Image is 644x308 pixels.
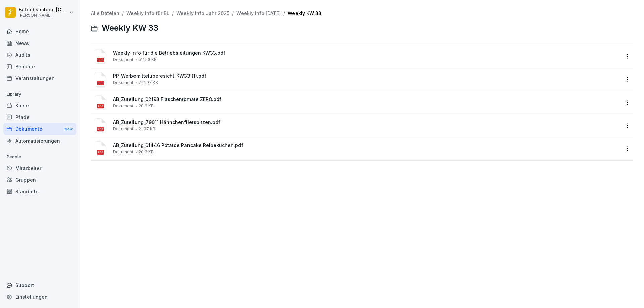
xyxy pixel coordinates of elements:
[3,89,76,100] p: Library
[3,123,76,135] a: DokumenteNew
[139,104,154,108] span: 20.6 KB
[63,125,74,133] div: New
[236,10,281,16] a: Weekly Info [DATE]
[113,50,621,56] span: Weekly Info für die Betriebsleitungen KW33.pdf
[283,11,285,16] span: /
[3,186,76,197] a: Standorte
[113,104,133,108] span: Dokument
[3,174,76,186] a: Gruppen
[3,111,76,123] a: Pfade
[126,10,169,16] a: Weekly Info für BL
[3,25,76,37] a: Home
[139,57,157,62] span: 511.53 KB
[139,80,158,85] span: 721.97 KB
[3,291,76,303] a: Einstellungen
[113,73,621,79] span: PP_Werbemitteluberesicht_KW33 (1).pdf
[176,10,229,16] a: Weekly Info Jahr 2025
[3,61,76,72] a: Berichte
[139,150,154,155] span: 20.3 KB
[3,100,76,111] a: Kurse
[113,97,621,102] span: AB_Zuteilung_02193 Flaschentomate ZERO.pdf
[91,10,119,16] a: Alle Dateien
[172,11,174,16] span: /
[113,150,133,155] span: Dokument
[232,11,234,16] span: /
[102,23,158,33] span: Weekly KW 33
[3,151,76,162] p: People
[113,120,621,125] span: AB_Zuteilung_79011 Hähnchenfiletspitzen.pdf
[19,13,68,18] p: [PERSON_NAME]
[3,279,76,291] div: Support
[3,123,76,135] div: Dokumente
[3,135,76,147] a: Automatisierungen
[139,127,155,131] span: 21.07 KB
[19,7,68,13] p: Betriebsleitung [GEOGRAPHIC_DATA]
[113,143,621,148] span: AB_Zuteilung_61446 Potatoe Pancake Reibekuchen.pdf
[3,162,76,174] a: Mitarbeiter
[3,49,76,61] a: Audits
[113,57,133,62] span: Dokument
[122,11,124,16] span: /
[3,72,76,84] a: Veranstaltungen
[113,127,133,131] span: Dokument
[113,80,133,85] span: Dokument
[288,10,321,16] a: Weekly KW 33
[3,37,76,49] a: News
